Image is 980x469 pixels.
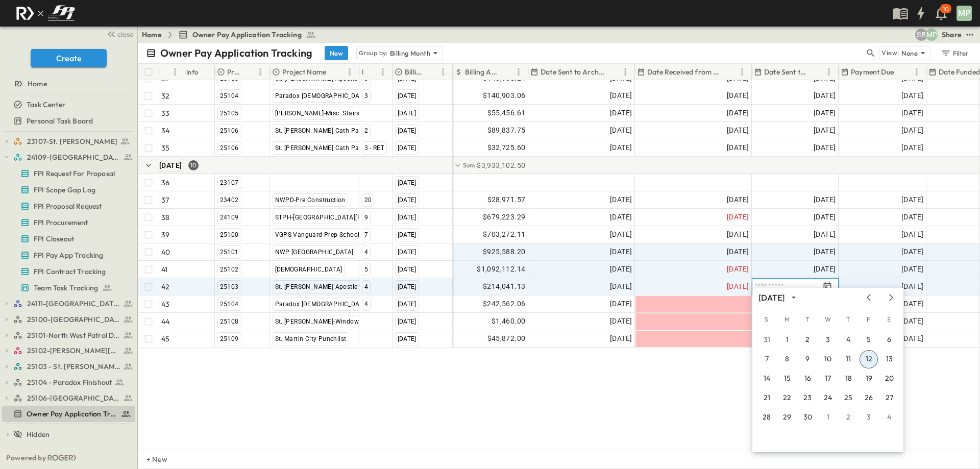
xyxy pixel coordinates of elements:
span: FPI Closeout [34,234,74,244]
span: 24109 [220,214,239,221]
a: FPI Scope Gap Log [2,183,133,197]
span: [DATE] [814,246,836,258]
div: FPI Contract Trackingtest [2,263,135,280]
button: Menu [823,66,835,78]
a: 25104 - Paradox Finishout [13,375,133,389]
p: View: [881,47,899,59]
span: [DATE] [901,298,923,310]
span: 3 [364,75,368,82]
span: [DATE] [610,194,632,206]
span: $214,041.13 [483,281,525,292]
span: 23402 [220,196,239,204]
button: 4 [880,408,898,427]
span: Tuesday [798,309,817,330]
button: 1 [819,408,837,427]
span: 25109 [220,335,239,342]
span: [DATE] [159,161,182,169]
span: Sunday [757,309,776,330]
span: 3 - RET [364,144,385,152]
span: [DEMOGRAPHIC_DATA] [275,266,342,273]
a: Home [142,30,162,40]
button: Menu [619,66,631,78]
div: Info [184,64,215,80]
span: $140,903.06 [483,90,525,102]
span: $89,837.75 [487,125,526,136]
span: [DATE] [727,194,749,206]
button: 6 [880,331,898,349]
p: 34 [161,126,169,136]
p: 36 [161,178,169,188]
a: 25106-St. Andrews Parking Lot [13,391,133,405]
span: 9 [364,214,368,221]
span: [DATE] [727,246,749,258]
span: $1,460.00 [492,315,526,327]
span: [DATE] [727,229,749,240]
button: 9 [798,350,817,368]
span: [DATE] [398,144,416,152]
button: 5 [860,331,878,349]
button: 2 [798,331,817,349]
span: St. [PERSON_NAME] Cath Parking Lot [275,144,385,152]
span: [DATE] [727,142,749,154]
button: 30 [798,408,817,427]
span: $679,223.29 [483,211,525,223]
span: FPI Contract Tracking [34,266,106,277]
p: Payment Due [851,67,894,77]
div: 23107-St. [PERSON_NAME]test [2,133,135,150]
div: 24111-[GEOGRAPHIC_DATA]test [2,295,135,312]
button: Sort [426,66,437,78]
span: 5 [364,266,368,273]
span: Thursday [839,309,857,330]
span: [DATE] [901,107,923,119]
a: 24109-St. Teresa of Calcutta Parish Hall [13,150,133,164]
span: [DATE] [727,263,749,275]
button: 24 [819,389,837,407]
div: Share [942,30,962,40]
span: Friday [860,309,878,330]
button: 8 [778,350,796,368]
div: # [159,64,184,80]
button: 15 [778,369,796,388]
button: Menu [736,66,748,78]
span: [DATE] [398,127,416,134]
button: Sort [608,66,619,78]
button: Sort [163,66,174,78]
button: test [964,29,976,41]
span: [DATE] [398,301,416,308]
button: 10 [819,350,837,368]
button: 21 [757,389,776,407]
button: 29 [778,408,796,427]
span: [DATE] [398,318,416,325]
p: 33 [161,108,169,118]
button: MP [955,5,973,22]
p: 37 [161,195,169,205]
a: Team Task Tracking [2,281,133,295]
span: [DATE] [814,229,836,240]
span: [DATE] [901,90,923,102]
div: 25101-North West Patrol Divisiontest [2,327,135,343]
p: Date Sent to Architect [541,67,606,77]
a: 23107-St. [PERSON_NAME] [13,134,133,149]
p: Billing Month [405,67,424,77]
p: 40 [161,247,170,257]
div: FPI Procurementtest [2,214,135,231]
span: [DATE] [610,107,632,119]
span: 4 [364,283,368,290]
button: 28 [757,408,776,427]
a: 25101-North West Patrol Division [13,328,133,342]
span: 23107 [220,179,239,186]
div: 10 [188,160,199,170]
p: None [901,48,918,58]
img: c8d7d1ed905e502e8f77bf7063faec64e13b34fdb1f2bdd94b0e311fc34f8000.png [12,3,79,24]
a: 24111-[GEOGRAPHIC_DATA] [13,297,133,311]
button: 1 [778,331,796,349]
span: [DATE] [610,125,632,136]
p: Date Funded [939,67,980,77]
button: Menu [344,66,356,78]
span: 4 [364,301,368,308]
span: 25103 [220,75,239,82]
span: FPI Request For Proposal [34,168,115,179]
div: Filter [940,47,969,59]
button: Menu [169,66,181,78]
button: Create [31,49,107,67]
